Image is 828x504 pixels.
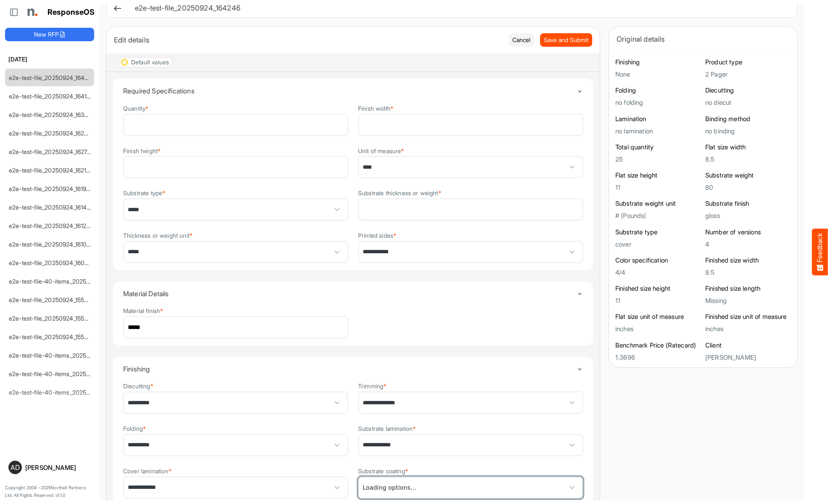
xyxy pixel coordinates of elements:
a: e2e-test-file_20250924_162142 [9,167,94,174]
a: e2e-test-file_20250924_164137 [9,93,93,100]
label: Substrate coating [358,468,408,474]
a: e2e-test-file-40-items_20250924_154244 [9,370,123,377]
div: Edit details [114,34,502,46]
label: Substrate lamination [358,425,416,432]
h6: Total quantity [615,143,701,151]
h4: Finishing [123,365,577,373]
a: e2e-test-file_20250924_155648 [9,333,95,340]
a: e2e-test-file-40-items_20250924_155342 [9,352,122,359]
h5: no folding [615,99,701,106]
label: Diecutting [123,383,153,389]
span: Save and Submit [544,35,588,45]
a: e2e-test-file_20250924_164246 [9,74,95,81]
h5: Missing [705,297,791,304]
a: e2e-test-file_20250924_161957 [9,185,93,192]
div: Original details [617,33,790,45]
a: e2e-test-file_20250924_160917 [9,259,93,266]
button: Cancel [509,33,534,47]
button: Save and Submit Progress [540,33,592,47]
h6: Flat size height [615,171,701,180]
h5: no lamination [615,127,701,135]
summary: Toggle content [123,79,583,103]
summary: Toggle content [123,357,583,381]
label: Substrate type [123,190,165,196]
h4: Required Specifications [123,87,577,95]
label: Finish width [358,105,393,111]
h6: Finished size width [705,256,791,265]
a: e2e-test-file_20250924_155800 [9,315,95,322]
h5: 2 Pager [705,71,791,78]
h5: 8.5 [705,269,791,276]
h5: # (Pounds) [615,212,701,219]
a: e2e-test-file-40-items_20250924_154112 [9,389,120,396]
h6: Substrate weight unit [615,199,701,208]
h6: Folding [615,86,701,95]
h6: Color specification [615,256,701,265]
h6: Finished size length [705,284,791,293]
a: e2e-test-file-40-items_20250924_160529 [9,278,122,285]
label: Trimming [358,383,386,389]
h5: 8.5 [705,156,791,163]
h6: Substrate weight [705,171,791,180]
h5: no diecut [705,99,791,106]
h5: 11 [615,184,701,191]
h6: Diecutting [705,86,791,95]
label: Unit of measure [358,148,404,154]
p: Copyright 2004 - 2025 Northell Partners Ltd. All Rights Reserved. v 1.1.0 [5,484,94,499]
h5: 25 [615,156,701,163]
h6: [DATE] [5,55,94,64]
a: e2e-test-file_20250924_161429 [9,204,94,211]
label: Finish height [123,148,161,154]
h6: Benchmark Price (Ratecard) [615,341,701,350]
h5: [PERSON_NAME] [705,354,791,361]
label: Cover lamination [123,468,171,474]
h5: 11 [615,297,701,304]
h5: inches [615,325,701,332]
label: Quantity [123,105,148,111]
a: e2e-test-file_20250924_162904 [9,130,95,137]
a: e2e-test-file_20250924_162747 [9,148,94,155]
a: e2e-test-file_20250924_163739 [9,111,94,118]
h6: Lamination [615,115,701,123]
div: [PERSON_NAME] [25,464,91,471]
h6: Number of versions [705,228,791,236]
h5: 4 [705,241,791,248]
label: Substrate thickness or weight [358,190,441,196]
h5: None [615,71,701,78]
h6: Finishing [615,58,701,66]
h5: cover [615,241,701,248]
h5: 80 [705,184,791,191]
img: Northell [23,4,40,21]
h6: Finished size height [615,284,701,293]
a: e2e-test-file_20250924_155915 [9,296,93,303]
h6: Finished size unit of measure [705,313,791,321]
h5: inches [705,325,791,332]
label: Thickness or weight unit [123,232,192,239]
button: New RFP [5,28,94,41]
h5: no binding [705,127,791,135]
h5: 4/4 [615,269,701,276]
h6: Substrate type [615,228,701,236]
label: Printed sides [358,232,396,239]
h5: 1.3696 [615,354,701,361]
summary: Toggle content [123,281,583,306]
a: e2e-test-file_20250924_161029 [9,241,94,248]
div: Default values [131,59,169,65]
h6: Substrate finish [705,199,791,208]
h6: Flat size width [705,143,791,151]
label: Material finish [123,308,163,314]
label: Folding [123,425,146,432]
span: AD [11,464,20,471]
h6: Product type [705,58,791,66]
h1: ResponseOS [47,8,95,17]
h6: Client [705,341,791,350]
h4: Material Details [123,290,577,297]
h5: gloss [705,212,791,219]
h6: Flat size unit of measure [615,313,701,321]
h6: Binding method [705,115,791,123]
button: Feedback [812,229,828,276]
a: e2e-test-file_20250924_161235 [9,222,93,229]
h6: e2e-test-file_20250924_164246 [135,5,784,12]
